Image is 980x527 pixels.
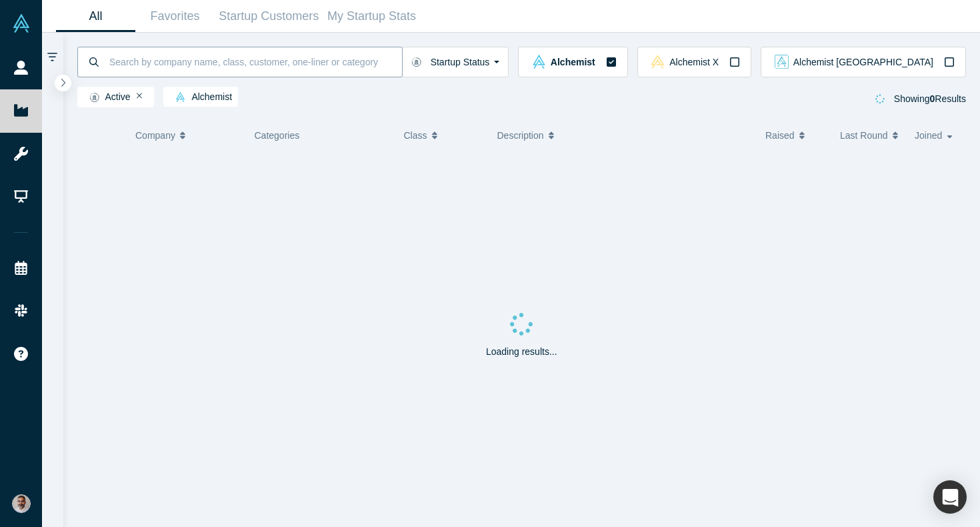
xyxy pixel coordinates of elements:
img: Gotam Bhardwaj's Account [12,494,31,513]
a: Startup Customers [215,1,323,32]
img: Startup status [411,57,421,67]
span: Description [497,121,544,149]
img: Alchemist Vault Logo [12,14,31,33]
span: Alchemist [GEOGRAPHIC_DATA] [793,57,933,67]
button: Startup Status [402,47,509,77]
button: Description [497,121,752,149]
input: Search by company name, class, customer, one-liner or category [108,46,402,77]
p: Loading results... [486,345,557,359]
button: alchemistx Vault LogoAlchemist X [637,47,751,77]
span: Alchemist [169,92,232,103]
img: alchemist_aj Vault Logo [775,55,789,69]
span: Joined [915,121,942,149]
span: Class [404,121,427,149]
button: alchemist Vault LogoAlchemist [518,47,627,77]
button: Last Round [840,121,901,149]
button: Company [135,121,233,149]
button: alchemist_aj Vault LogoAlchemist [GEOGRAPHIC_DATA] [761,47,966,77]
button: Raised [765,121,826,149]
button: Class [404,121,477,149]
span: Active [83,92,131,103]
strong: 0 [930,93,935,104]
a: Favorites [135,1,215,32]
span: Last Round [840,121,888,149]
span: Company [135,121,175,149]
span: Alchemist [551,57,595,67]
button: Remove Filter [137,91,143,101]
span: Raised [765,121,795,149]
img: alchemist Vault Logo [532,55,546,69]
img: Startup status [89,92,99,103]
a: My Startup Stats [323,1,421,32]
span: Categories [255,130,300,141]
a: All [56,1,135,32]
span: Showing Results [894,93,966,104]
img: alchemistx Vault Logo [651,55,665,69]
span: Alchemist X [669,57,719,67]
img: alchemist Vault Logo [175,92,185,102]
button: Joined [915,121,957,149]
